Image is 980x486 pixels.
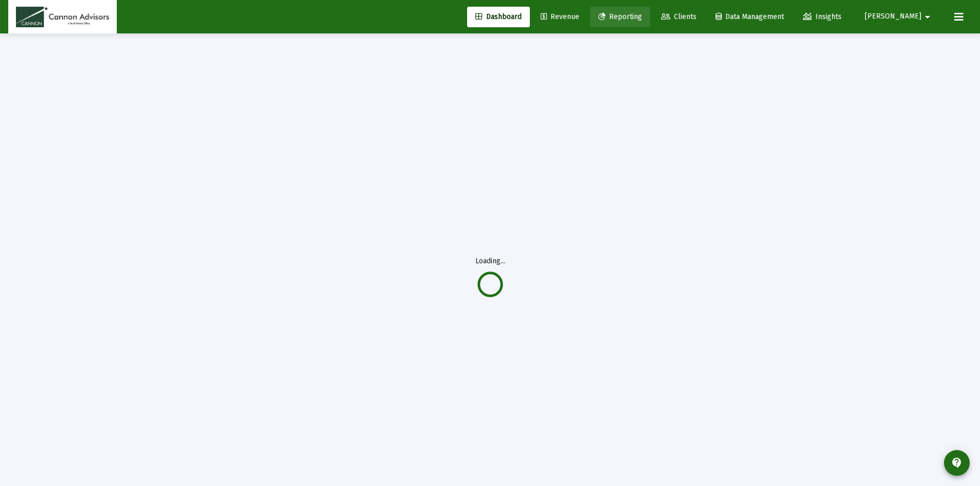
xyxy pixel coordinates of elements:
span: [PERSON_NAME] [865,12,921,21]
a: Data Management [707,7,792,27]
span: Revenue [541,12,579,21]
a: Reporting [590,7,650,27]
span: Reporting [598,12,642,21]
a: Insights [795,7,850,27]
a: Clients [653,7,705,27]
a: Revenue [532,7,587,27]
span: Dashboard [475,12,522,21]
span: Insights [803,12,842,21]
a: Dashboard [467,7,530,27]
button: [PERSON_NAME] [852,6,946,27]
mat-icon: arrow_drop_down [921,7,934,27]
img: Dashboard [16,7,109,27]
mat-icon: contact_support [951,457,963,469]
span: Clients [661,12,697,21]
span: Data Management [716,12,784,21]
